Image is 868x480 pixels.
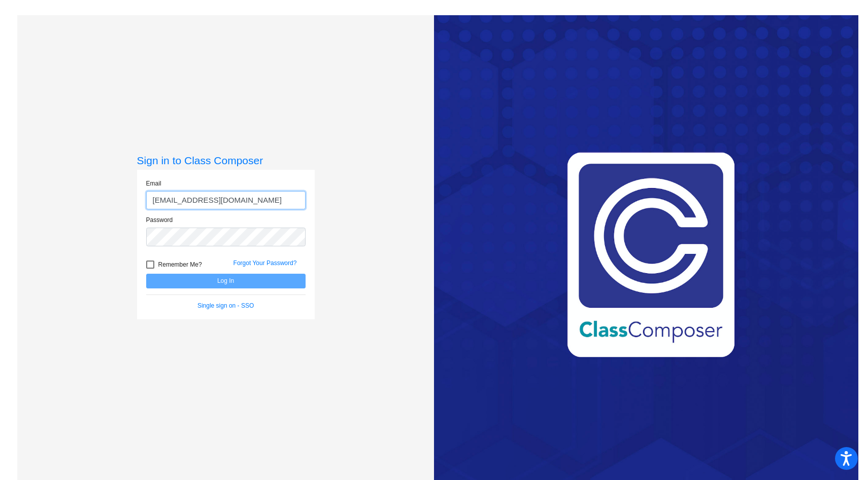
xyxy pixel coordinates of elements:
a: Single sign on - SSO [197,302,254,309]
span: Remember Me? [158,259,202,271]
a: Forgot Your Password? [233,260,297,267]
button: Log In [146,274,306,288]
label: Email [146,179,161,188]
h3: Sign in to Class Composer [137,154,315,167]
label: Password [146,215,173,225]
